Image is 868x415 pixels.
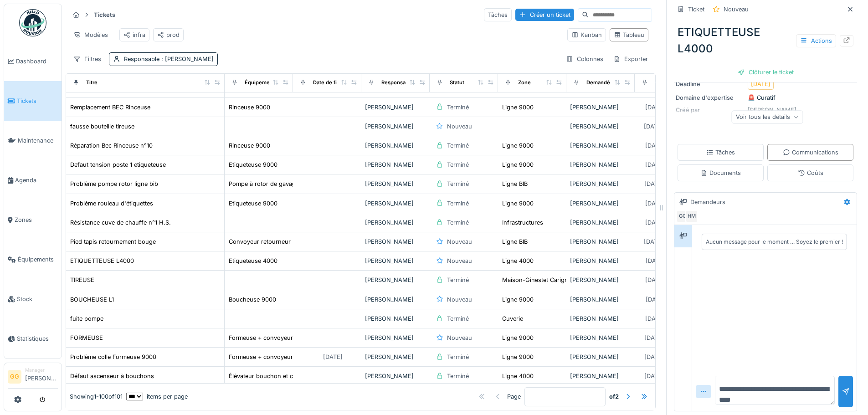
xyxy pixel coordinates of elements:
[502,141,534,150] div: Ligne 9000
[4,41,62,81] a: Dashboard
[365,353,426,361] div: [PERSON_NAME]
[365,179,426,188] div: [PERSON_NAME]
[229,179,299,188] div: Pompe à rotor de gavage
[502,314,523,323] div: Cuverie
[365,333,426,342] div: [PERSON_NAME]
[751,80,770,88] div: [DATE]
[229,295,276,304] div: Boucheuse 9000
[645,160,693,169] div: [DATE] @ 11:08:55
[8,367,58,389] a: GG Manager[PERSON_NAME]
[447,295,472,304] div: Nouveau
[69,28,112,41] div: Modèles
[655,79,673,87] div: Créé le
[313,79,359,87] div: Date de fin prévue
[17,334,58,343] span: Statistiques
[69,52,105,66] div: Filtres
[447,256,472,265] div: Nouveau
[229,256,277,265] div: Etiqueteuse 4000
[645,199,693,208] div: [DATE] @ 13:19:23
[644,333,693,342] div: [DATE] @ 16:05:53
[4,121,62,160] a: Maintenance
[706,148,735,157] div: Tâches
[70,218,171,227] div: Résistance cuve de chauffe n°1 H.S.
[15,215,58,224] span: Zones
[609,392,619,401] strong: of 2
[4,279,62,319] a: Stock
[229,160,277,169] div: Etiqueteuse 9000
[571,31,602,39] div: Kanban
[570,199,631,208] div: [PERSON_NAME]
[17,295,58,303] span: Stock
[570,314,631,323] div: [PERSON_NAME]
[8,370,21,384] li: GG
[365,103,426,112] div: [PERSON_NAME]
[70,103,150,112] div: Remplacement BEC Rinceuse
[4,319,62,359] a: Statistiques
[570,276,631,284] div: [PERSON_NAME]
[365,295,426,304] div: [PERSON_NAME]
[502,199,534,208] div: Ligne 9000
[450,79,464,87] div: Statut
[447,103,469,112] div: Terminé
[644,122,694,131] div: [DATE] @ 06:36:02
[570,353,631,361] div: [PERSON_NAME]
[690,198,725,206] div: Demandeurs
[25,367,58,386] li: [PERSON_NAME]
[562,52,607,66] div: Colonnes
[609,52,652,66] div: Exporter
[16,57,58,66] span: Dashboard
[25,367,58,374] div: Manager
[365,276,426,284] div: [PERSON_NAME]
[447,353,469,361] div: Terminé
[447,314,469,323] div: Terminé
[15,176,58,184] span: Agenda
[70,179,158,188] div: Problème pompe rotor ligne bib
[798,169,823,177] div: Coûts
[70,122,134,131] div: fausse bouteille tireuse
[365,141,426,150] div: [PERSON_NAME]
[70,353,156,361] div: Problème colle Formeuse 9000
[447,372,469,380] div: Terminé
[70,237,156,246] div: Pied tapis retournement bouge
[124,55,214,63] div: Responsable
[570,372,631,380] div: [PERSON_NAME]
[570,103,631,112] div: [PERSON_NAME]
[570,141,631,150] div: [PERSON_NAME]
[502,256,534,265] div: Ligne 4000
[126,392,188,401] div: items per page
[447,199,469,208] div: Terminé
[570,295,631,304] div: [PERSON_NAME]
[229,237,291,246] div: Convoyeur retourneur
[700,169,741,177] div: Documents
[123,31,145,39] div: infra
[70,295,114,304] div: BOUCHEUSE L1
[724,5,749,14] div: Nouveau
[734,66,797,78] div: Clôturer le ticket
[365,199,426,208] div: [PERSON_NAME]
[70,392,123,401] div: Showing 1 - 100 of 101
[70,160,166,169] div: Defaut tension poste 1 etiqueteuse
[229,103,270,112] div: Rinceuse 9000
[518,79,531,87] div: Zone
[86,79,98,87] div: Titre
[365,218,426,227] div: [PERSON_NAME]
[645,218,693,227] div: [DATE] @ 13:22:17
[18,136,58,145] span: Maintenance
[515,9,574,21] div: Créer un ticket
[229,333,309,342] div: Formeuse + convoyeur 9000
[502,237,528,246] div: Ligne BIB
[447,122,472,131] div: Nouveau
[645,314,693,323] div: [DATE] @ 15:17:58
[502,160,534,169] div: Ligne 9000
[646,256,692,265] div: [DATE] @ 08:21:11
[70,333,103,342] div: FORMEUSE
[644,179,693,188] div: [DATE] @ 13:46:00
[447,276,469,284] div: Terminé
[447,141,469,150] div: Terminé
[502,353,534,361] div: Ligne 9000
[570,333,631,342] div: [PERSON_NAME]
[365,160,426,169] div: [PERSON_NAME]
[484,8,512,21] div: Tâches
[4,240,62,279] a: Équipements
[159,56,214,62] span: : [PERSON_NAME]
